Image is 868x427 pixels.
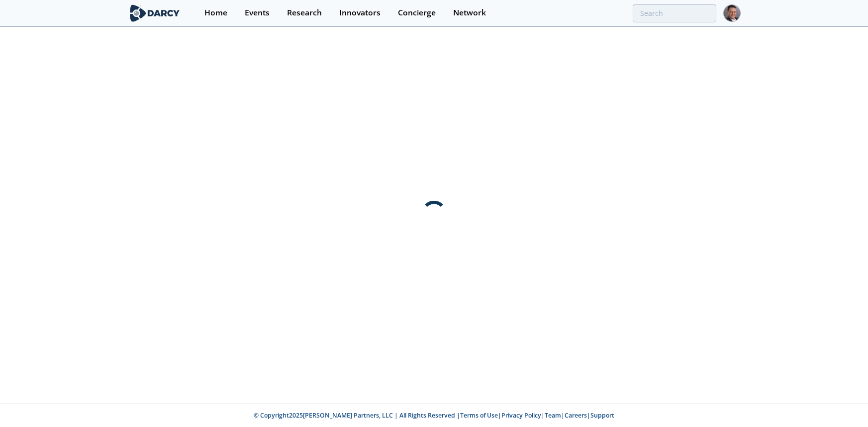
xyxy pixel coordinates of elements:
[545,411,561,420] a: Team
[66,411,802,420] p: © Copyright 2025 [PERSON_NAME] Partners, LLC | All Rights Reserved | | | | |
[204,9,227,17] div: Home
[633,4,716,22] input: Advanced Search
[287,9,322,17] div: Research
[339,9,381,17] div: Innovators
[565,411,587,420] a: Careers
[245,9,270,17] div: Events
[398,9,436,17] div: Concierge
[128,4,182,22] img: logo-wide.svg
[723,4,741,22] img: Profile
[453,9,486,17] div: Network
[460,411,498,420] a: Terms of Use
[590,411,614,420] a: Support
[501,411,541,420] a: Privacy Policy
